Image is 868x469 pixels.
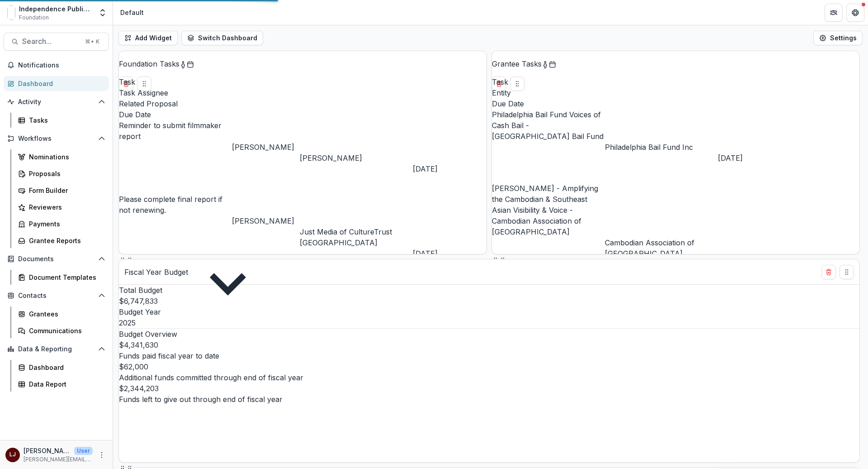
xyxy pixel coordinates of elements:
[14,233,109,248] a: Grantee Reports
[119,383,859,394] p: $2,344,203
[119,98,486,109] div: Related Proposal
[846,4,864,22] button: Get Help
[413,248,481,259] div: [DATE]
[29,115,102,125] div: Tasks
[492,87,859,98] div: Entity
[4,342,109,356] button: Open Data & Reporting
[492,77,859,87] div: Task
[18,345,94,353] span: Data & Reporting
[492,98,859,109] div: Due Date
[605,143,693,152] a: Philadelphia Bail Fund Inc
[119,77,486,87] div: Task
[14,149,109,164] a: Nominations
[9,452,16,458] div: Lorraine Jabouin
[119,109,486,120] div: Due Date
[413,163,481,174] div: [DATE]
[19,14,49,22] span: Foundation
[18,79,102,88] div: Dashboard
[119,87,486,98] div: Task Assignee
[14,306,109,321] a: Grantees
[24,446,71,455] p: [PERSON_NAME]
[119,394,859,405] p: Funds left to give out through end of fiscal year
[232,142,300,153] div: [PERSON_NAME]
[18,292,94,300] span: Contacts
[840,265,854,279] button: Drag
[29,169,102,178] div: Proposals
[119,58,179,69] p: Foundation Tasks
[4,288,109,303] button: Open Contacts
[542,58,549,69] button: toggle-assigned-to-me
[119,306,859,317] p: Budget Year
[18,62,105,69] span: Notifications
[119,195,222,215] a: Please complete final report if not renewing.
[18,98,94,106] span: Activity
[19,4,93,14] div: Independence Public Media Foundation
[117,6,147,19] nav: breadcrumb
[119,296,859,306] p: $6,747,833
[124,267,188,278] p: Fiscal Year Budget
[14,200,109,215] a: Reviewers
[119,317,859,328] p: 2025
[232,215,300,226] div: [PERSON_NAME]
[29,152,102,162] div: Nominations
[14,216,109,231] a: Payments
[187,58,194,69] button: Calendar
[74,447,93,455] p: User
[29,379,102,389] div: Data Report
[119,121,222,141] a: Reminder to submit filmmaker report
[119,285,859,296] p: Total Budget
[119,350,859,361] p: Funds paid fiscal year to date
[718,153,786,163] div: [DATE]
[119,329,859,340] p: Budget Overview
[492,58,542,69] p: Grantee Tasks
[4,76,109,91] a: Dashboard
[4,252,109,266] button: Open Documents
[300,227,392,247] a: Just Media of CultureTrust [GEOGRAPHIC_DATA]
[179,58,187,69] button: toggle-assigned-to-me
[24,455,93,464] p: [PERSON_NAME][EMAIL_ADDRESS][DOMAIN_NAME]
[14,360,109,375] a: Dashboard
[492,254,499,265] button: Drag
[29,363,102,372] div: Dashboard
[4,95,109,109] button: Open Activity
[29,236,102,245] div: Grantee Reports
[118,31,178,45] button: Add Widget
[119,340,859,350] p: $4,341,630
[499,254,506,265] button: Drag
[22,37,80,46] span: Search...
[300,153,362,163] a: [PERSON_NAME]
[126,254,133,265] button: Drag
[18,255,94,263] span: Documents
[83,37,101,47] div: ⌘ + K
[4,131,109,146] button: Open Workflows
[29,202,102,212] div: Reviewers
[119,361,859,372] p: $62,000
[14,377,109,392] a: Data Report
[813,31,863,45] button: Settings
[18,135,94,143] span: Workflows
[14,270,109,285] a: Document Templates
[181,31,263,45] button: Switch Dashboard
[96,4,109,22] button: Open entity switcher
[29,309,102,319] div: Grantees
[4,33,109,51] button: Search...
[549,58,556,69] button: Calendar
[492,110,604,141] a: Philadelphia Bail Fund Voices of Cash Bail - [GEOGRAPHIC_DATA] Bail Fund
[14,323,109,338] a: Communications
[14,166,109,181] a: Proposals
[4,58,109,72] button: Notifications
[825,4,843,22] button: Partners
[14,113,109,128] a: Tasks
[29,326,102,335] div: Communications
